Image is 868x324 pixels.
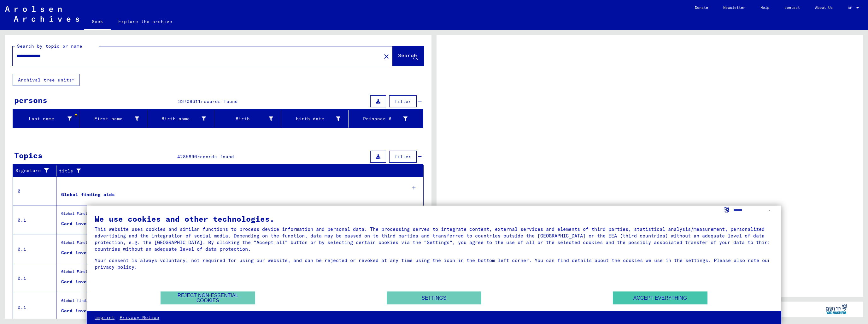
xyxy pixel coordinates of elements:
font: Birth [236,116,250,122]
font: Card inventory segment 1 [61,279,129,285]
font: 33708611 [178,99,201,104]
font: Donate [695,5,708,10]
font: birth date [296,116,324,122]
font: Global finding aids > Central name index > Phonetically sorted reference cards that could no long... [61,298,406,303]
div: Birth [217,114,281,124]
font: 0.1 [18,217,26,223]
font: Seek [92,19,103,24]
font: Search by topic or name [17,43,82,49]
font: 0.1 [18,246,26,252]
div: Signature [15,166,58,176]
button: filter [389,151,417,163]
button: Archival tree units [13,74,79,86]
font: Reject non-essential cookies [178,293,238,303]
div: Birth name [150,114,214,124]
a: Seek [84,14,111,30]
font: This website uses cookies and similar functions to process device information and personal data. ... [95,226,770,252]
font: Card inventory segment 1 [61,308,129,314]
font: About Us [815,5,833,10]
mat-header-cell: First name [80,110,147,128]
font: We use cookies and other technologies. [95,214,274,224]
button: Reject non-essential cookies [161,291,255,304]
font: title [59,168,73,174]
div: First name [83,114,147,124]
div: Last name [15,114,80,124]
mat-header-cell: Birth [214,110,281,128]
font: Newsletter [723,5,745,10]
font: 4285890 [177,154,197,159]
font: Global Finding Aids > Central Name Index > Index cards scanned as part of the sequential mass dig... [61,211,410,216]
font: Last name [29,116,54,122]
font: records found [197,154,234,159]
img: yv_logo.png [825,301,848,317]
label: Select language [723,207,730,213]
font: Prisoner # [363,116,391,122]
font: Accept everything [633,295,687,301]
button: Clear [380,50,393,63]
font: Settings [422,295,447,301]
font: Signature [15,168,41,173]
mat-header-cell: Last name [13,110,80,128]
font: filter [395,154,411,159]
mat-header-cell: Birth name [147,110,214,128]
font: Privacy Notice [120,315,159,320]
font: 0.1 [18,275,26,281]
font: filter [395,99,411,104]
a: Privacy Notice [120,315,159,321]
button: Settings [387,291,481,304]
font: Global Finding Aids > Central Name Index > Cards that were discarded during or immediately before... [61,269,384,274]
button: Accept everything [613,291,707,304]
font: Archival tree units [18,77,72,83]
font: First name [94,116,123,122]
button: Search [393,46,424,66]
font: Global Finding Aids > Central Name Index > Reference Cards and Originals Found and Removed in T/D... [61,240,372,245]
font: Explore the archive [118,19,172,24]
font: Your consent is always voluntary, not required for using our website, and can be rejected or revo... [95,257,771,270]
mat-header-cell: Prisoner # [349,110,423,128]
font: Search [398,52,417,58]
a: Explore the archive [111,14,180,29]
a: imprint [95,315,114,321]
font: Help [760,5,769,10]
select: Select language [733,206,773,215]
font: Global finding aids [61,192,115,197]
font: DE [848,5,852,10]
font: 0.1 [18,304,26,310]
div: Prisoner # [351,114,415,124]
font: Topics [14,151,43,160]
font: imprint [95,315,114,320]
font: Card inventory segment 1 [61,250,129,255]
font: Card inventory segment 1 [61,221,129,226]
div: birth date [284,114,348,124]
button: filter [389,95,417,107]
div: title [59,166,417,176]
font: Birth name [161,116,190,122]
font: 0 [18,188,21,194]
img: Arolsen_neg.svg [5,6,79,22]
mat-header-cell: birth date [281,110,349,128]
font: records found [201,99,238,104]
font: contact [784,5,800,10]
font: persons [14,95,47,105]
mat-icon: close [383,53,390,60]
